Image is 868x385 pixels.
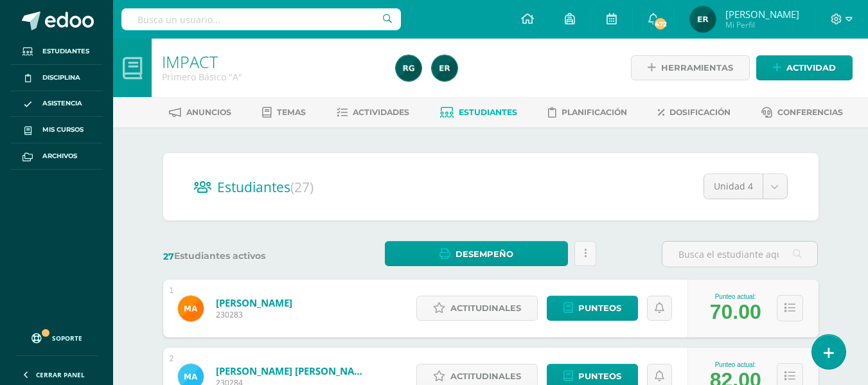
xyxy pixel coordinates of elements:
a: Herramientas [631,55,750,80]
span: Soporte [52,334,82,343]
a: Anuncios [169,102,231,123]
a: Disciplina [10,65,103,91]
a: Mis cursos [10,117,103,143]
img: 5c384eb2ea0174d85097e364ebdd71e5.png [432,55,457,81]
span: Asistencia [42,98,82,109]
span: Conferencias [777,107,843,117]
span: 27 [163,251,174,262]
span: Temas [277,107,306,117]
div: 70.00 [710,300,761,324]
a: Conferencias [761,102,843,123]
label: Estudiantes activos [163,250,319,262]
a: Archivos [10,143,103,170]
span: Estudiantes [42,46,89,57]
img: 79afaea4f7f26e41321332bc9fe30610.png [178,296,204,321]
a: Asistencia [10,91,103,118]
h1: IMPACT [162,53,380,71]
span: Anuncios [186,107,231,117]
a: Unidad 4 [704,174,787,199]
span: Actitudinales [450,296,521,320]
span: Estudiantes [217,178,314,196]
span: Actividad [786,56,836,80]
span: (27) [290,178,314,196]
div: Primero Básico 'A' [162,71,380,83]
img: e044b199acd34bf570a575bac584e1d1.png [396,55,421,81]
div: 2 [170,354,174,363]
img: 5c384eb2ea0174d85097e364ebdd71e5.png [690,6,716,32]
a: Estudiantes [440,102,517,123]
span: Dosificación [669,107,731,117]
a: Soporte [15,321,98,352]
div: 1 [170,286,174,295]
span: Herramientas [661,56,733,80]
span: Cerrar panel [36,370,85,379]
a: IMPACT [162,51,218,73]
input: Busca el estudiante aquí... [662,242,817,267]
span: Archivos [42,151,77,161]
span: [PERSON_NAME] [725,8,799,21]
span: 472 [653,17,668,31]
span: Estudiantes [459,107,517,117]
a: [PERSON_NAME] [216,296,292,309]
a: Dosificación [658,102,731,123]
input: Busca un usuario... [121,8,401,30]
div: Punteo actual: [710,361,761,368]
a: Actividades [337,102,409,123]
a: Desempeño [385,241,568,266]
a: [PERSON_NAME] [PERSON_NAME] [216,364,370,377]
a: Estudiantes [10,39,103,65]
span: Punteos [578,296,621,320]
a: Actividad [756,55,853,80]
span: Desempeño [456,242,513,266]
div: Punteo actual: [710,293,761,300]
a: Actitudinales [416,296,538,321]
a: Temas [262,102,306,123]
span: Planificación [562,107,627,117]
span: Mis cursos [42,125,84,135]
a: Punteos [547,296,638,321]
span: Mi Perfil [725,19,799,30]
span: Actividades [353,107,409,117]
span: Disciplina [42,73,80,83]
span: Unidad 4 [714,174,753,199]
a: Planificación [548,102,627,123]
span: 230283 [216,309,292,320]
